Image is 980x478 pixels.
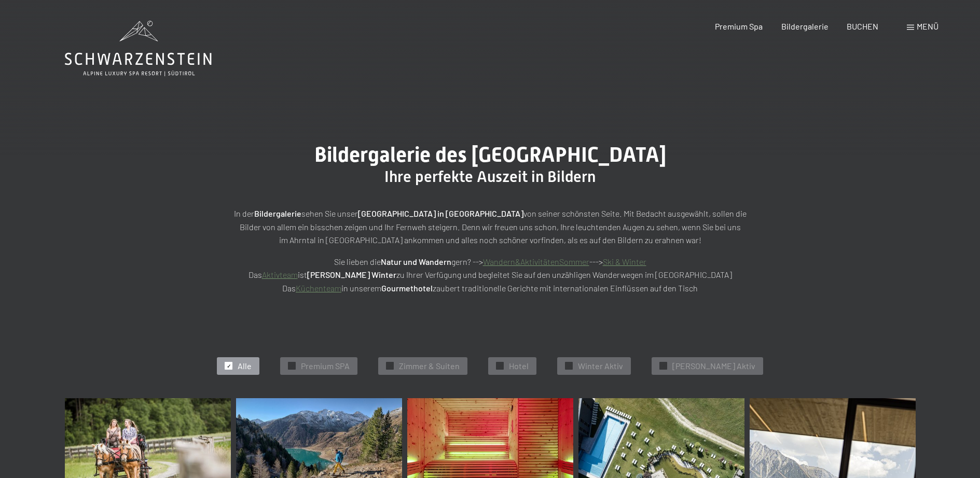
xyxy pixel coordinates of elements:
strong: [PERSON_NAME] Winter [307,270,396,279]
span: ✓ [227,362,231,370]
span: Hotel [509,360,529,372]
a: Aktivteam [262,270,298,279]
span: Ihre perfekte Auszeit in Bildern [384,167,596,186]
span: Premium SPA [301,360,350,372]
span: ✓ [661,362,666,370]
span: Alle [238,360,252,372]
span: Winter Aktiv [578,360,623,372]
span: Zimmer & Suiten [399,360,460,372]
strong: Gourmethotel [381,283,433,293]
span: ✓ [498,362,502,370]
span: [PERSON_NAME] Aktiv [672,360,755,372]
strong: Natur und Wandern [381,257,451,266]
a: Wandern&AktivitätenSommer [483,257,589,266]
a: Ski & Winter [603,257,646,266]
span: ✓ [388,362,392,370]
a: BUCHEN [847,21,878,31]
p: Sie lieben die gern? --> ---> Das ist zu Ihrer Verfügung und begleitet Sie auf den unzähligen Wan... [231,255,750,295]
strong: Bildergalerie [254,208,301,218]
span: ✓ [567,362,571,370]
strong: [GEOGRAPHIC_DATA] in [GEOGRAPHIC_DATA] [358,208,523,218]
a: Premium Spa [715,21,763,31]
span: Bildergalerie des [GEOGRAPHIC_DATA] [314,143,666,167]
a: Bildergalerie [781,21,829,31]
span: ✓ [290,362,294,370]
p: In der sehen Sie unser von seiner schönsten Seite. Mit Bedacht ausgewählt, sollen die Bilder von ... [231,207,750,247]
a: Küchenteam [296,283,341,293]
span: Menü [917,21,938,31]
